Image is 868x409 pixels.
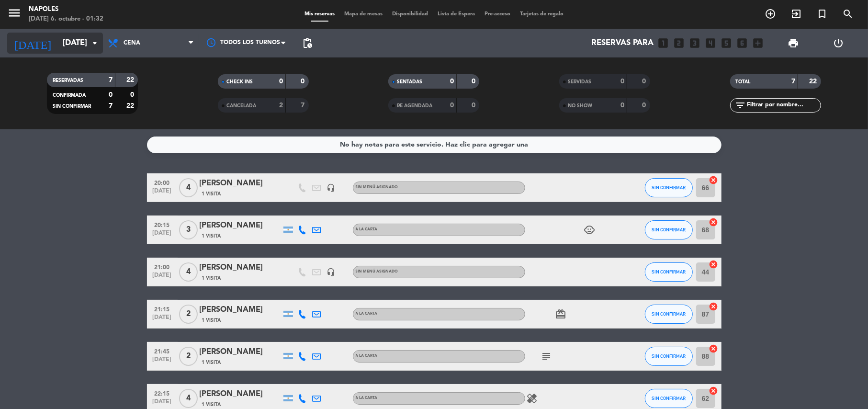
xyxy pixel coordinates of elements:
i: looks_5 [720,37,733,49]
span: [DATE] [150,356,174,367]
span: A LA CARTA [356,354,378,358]
span: SIN CONFIRMAR [53,104,91,109]
strong: 0 [620,102,624,109]
i: healing [527,393,538,404]
span: 22:15 [150,387,174,398]
div: [DATE] 6. octubre - 01:32 [29,14,103,24]
span: CANCELADA [226,103,256,108]
span: SENTADAS [397,80,422,84]
span: SERVIDAS [568,80,591,84]
i: subject [541,351,552,362]
strong: 0 [643,78,648,85]
i: cancel [709,260,719,269]
div: [PERSON_NAME] [200,177,281,190]
button: SIN CONFIRMAR [645,262,693,282]
span: RE AGENDADA [397,103,432,108]
span: SIN CONFIRMAR [652,227,686,232]
i: filter_list [735,100,746,111]
i: add_circle_outline [765,8,776,20]
span: SIN CONFIRMAR [652,269,686,274]
strong: 7 [791,78,795,85]
input: Filtrar por nombre... [746,100,821,111]
i: cancel [709,386,719,396]
span: 1 Visita [202,190,221,198]
button: SIN CONFIRMAR [645,178,693,197]
strong: 0 [472,78,477,85]
i: power_settings_new [833,37,844,49]
i: looks_3 [688,37,701,49]
span: 21:00 [150,261,174,272]
strong: 0 [301,78,306,85]
i: turned_in_not [816,8,828,20]
span: RESERVADAS [53,78,83,83]
div: [PERSON_NAME] [200,388,281,400]
span: [DATE] [150,188,174,199]
span: Lista de Espera [433,11,480,17]
button: SIN CONFIRMAR [645,347,693,366]
i: arrow_drop_down [89,37,101,49]
strong: 22 [126,77,136,83]
i: cancel [709,344,719,353]
i: headset_mic [327,268,336,276]
span: SIN CONFIRMAR [652,396,686,401]
span: TOTAL [736,80,751,84]
strong: 22 [809,78,819,85]
span: 3 [179,220,198,239]
span: Disponibilidad [387,11,433,17]
i: child_care [584,224,596,236]
span: 1 Visita [202,359,221,366]
div: [PERSON_NAME] [200,219,281,232]
span: CHECK INS [226,80,253,84]
i: cancel [709,217,719,227]
span: [DATE] [150,230,174,241]
span: NO SHOW [568,103,592,108]
strong: 0 [472,102,477,109]
i: looks_4 [704,37,717,49]
span: CONFIRMADA [53,93,86,98]
strong: 7 [109,77,113,83]
i: add_box [752,37,764,49]
strong: 7 [109,102,113,109]
span: 21:15 [150,303,174,314]
span: 4 [179,389,198,408]
span: SIN CONFIRMAR [652,185,686,190]
span: Sin menú asignado [356,270,398,273]
span: 1 Visita [202,274,221,282]
div: No hay notas para este servicio. Haz clic para agregar una [340,139,528,150]
i: cancel [709,302,719,311]
div: [PERSON_NAME] [200,304,281,316]
button: SIN CONFIRMAR [645,220,693,239]
strong: 0 [450,78,454,85]
span: 20:15 [150,219,174,230]
span: [DATE] [150,314,174,325]
div: [PERSON_NAME] [200,261,281,274]
span: SIN CONFIRMAR [652,353,686,359]
span: [DATE] [150,272,174,283]
strong: 0 [109,91,113,98]
span: 4 [179,178,198,197]
span: Tarjetas de regalo [515,11,568,17]
span: SIN CONFIRMAR [652,311,686,317]
span: A LA CARTA [356,312,378,316]
button: menu [7,6,22,23]
i: cancel [709,175,719,185]
strong: 22 [126,102,136,109]
span: 21:45 [150,345,174,356]
span: 2 [179,347,198,366]
span: Mapa de mesas [339,11,387,17]
i: menu [7,6,22,20]
span: Sin menú asignado [356,185,398,189]
div: Napoles [29,5,103,14]
strong: 7 [301,102,306,109]
span: 2 [179,305,198,324]
span: Mis reservas [300,11,339,17]
span: 1 Visita [202,317,221,324]
i: looks_6 [736,37,748,49]
div: [PERSON_NAME] [200,346,281,358]
button: SIN CONFIRMAR [645,389,693,408]
i: search [842,8,854,20]
span: 1 Visita [202,232,221,240]
i: looks_one [657,37,669,49]
strong: 0 [620,78,624,85]
i: exit_to_app [790,8,802,20]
